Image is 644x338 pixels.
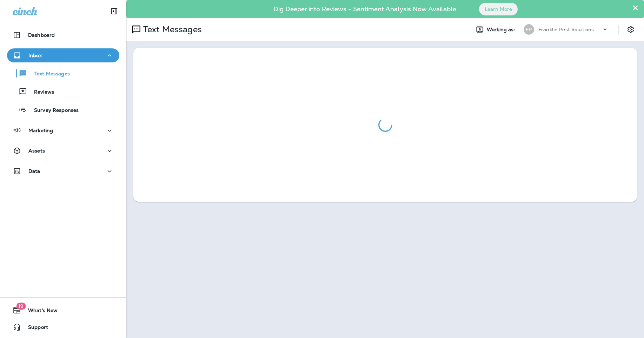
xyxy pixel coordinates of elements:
button: Inbox [7,48,119,62]
button: Collapse Sidebar [104,4,124,18]
p: Assets [28,148,45,154]
p: Franklin Pest Solutions [538,27,594,32]
span: Support [21,324,48,333]
span: Working as: [487,27,517,33]
button: Learn More [479,3,518,15]
button: Text Messages [7,66,119,81]
button: Settings [624,23,637,36]
button: Reviews [7,84,119,99]
span: What's New [21,307,58,316]
p: Inbox [28,53,42,58]
p: Text Messages [27,71,70,77]
p: Reviews [27,89,54,96]
button: Assets [7,144,119,158]
p: Marketing [28,128,53,133]
button: Close [632,2,639,13]
p: Dashboard [28,32,55,38]
div: FP [524,24,534,35]
button: Data [7,164,119,178]
p: Text Messages [140,24,202,35]
p: Data [28,168,40,174]
button: Survey Responses [7,102,119,117]
button: Dashboard [7,28,119,42]
span: 19 [16,303,26,310]
button: Marketing [7,123,119,137]
button: Support [7,320,119,334]
button: 19What's New [7,303,119,317]
p: Survey Responses [27,107,79,114]
p: Dig Deeper into Reviews - Sentiment Analysis Now Available [253,8,477,10]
